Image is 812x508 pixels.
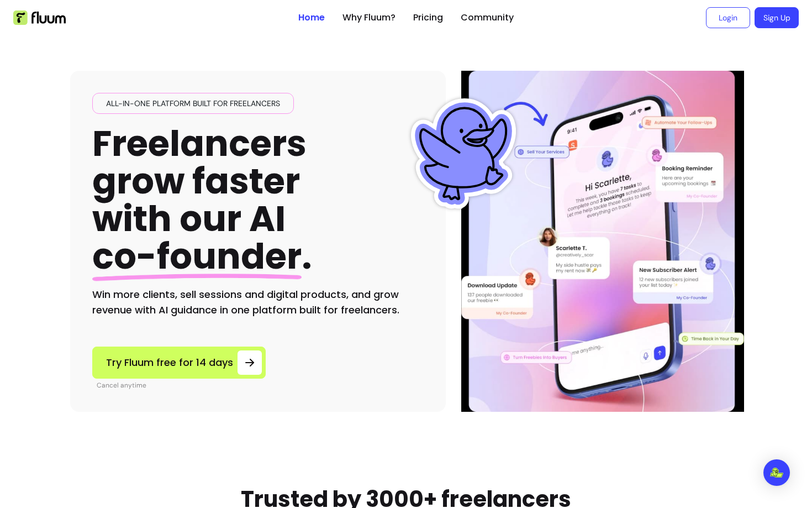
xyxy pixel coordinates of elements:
[92,232,302,281] span: co-founder
[763,459,790,486] div: Open Intercom Messenger
[463,71,742,412] img: Hero
[106,355,233,370] span: Try Fluum free for 14 days
[706,7,750,28] a: Login
[298,11,325,24] a: Home
[413,11,443,24] a: Pricing
[13,11,66,25] img: Fluum Logo
[342,11,396,24] a: Why Fluum?
[92,287,424,318] h2: Win more clients, sell sessions and digital products, and grow revenue with AI guidance in one pl...
[461,11,514,24] a: Community
[92,347,266,379] a: Try Fluum free for 14 days
[92,125,312,276] h1: Freelancers grow faster with our AI .
[102,98,284,109] span: All-in-one platform built for freelancers
[97,381,266,390] p: Cancel anytime
[755,7,799,28] a: Sign Up
[408,98,519,209] img: Fluum Duck sticker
